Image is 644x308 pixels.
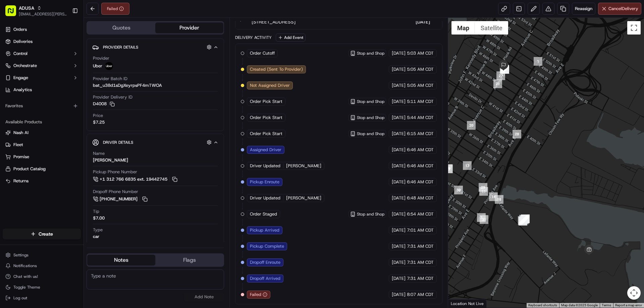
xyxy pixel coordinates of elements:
[5,154,78,160] a: Promise
[467,121,476,130] div: 20
[286,195,321,201] span: [PERSON_NAME]
[392,211,406,217] span: [DATE]
[477,213,486,222] div: 3
[450,299,472,308] img: Google
[534,57,542,66] div: 1
[93,55,109,61] span: Provider
[500,65,509,74] div: 24
[392,131,406,137] span: [DATE]
[392,147,406,153] span: [DATE]
[3,48,81,59] button: Control
[250,66,303,72] span: Created (Sent To Provider)
[93,76,127,82] span: Provider Batch ID
[93,176,178,183] a: +1 312 766 6835 ext. 19442745
[286,163,321,169] span: [PERSON_NAME]
[448,299,487,308] div: Location Not Live
[3,261,81,270] button: Notifications
[407,211,434,217] span: 6:54 AM CDT
[407,179,434,185] span: 6:46 AM CDT
[5,166,78,172] a: Product Catalog
[407,259,434,265] span: 7:31 AM CDT
[521,214,530,223] div: 17
[250,259,280,265] span: Dropoff Enroute
[357,115,384,120] span: Stop and Shop
[3,24,81,35] a: Orders
[93,157,128,163] div: [PERSON_NAME]
[475,21,508,35] button: Show satellite imagery
[5,142,78,148] a: Fleet
[103,140,133,145] span: Driver Details
[47,113,81,119] a: Powered byPylon
[7,7,20,20] img: Nash
[92,42,218,53] button: Provider Details
[13,154,29,160] span: Promise
[250,82,290,88] span: Not Assigned Driver
[518,216,527,225] div: 5
[3,127,81,138] button: Nash AI
[392,82,406,88] span: [DATE]
[105,62,113,70] img: profile_uber_ahold_partner.png
[575,6,592,12] span: Reassign
[93,94,132,100] span: Provider Delivery ID
[87,22,155,33] button: Quotes
[3,164,81,174] button: Product Catalog
[3,283,81,292] button: Toggle Theme
[93,101,115,107] button: D4008
[513,130,521,138] div: 28
[93,195,149,203] a: [PHONE_NUMBER]
[250,243,284,249] span: Pickup Complete
[444,165,453,173] div: 12
[13,75,28,81] span: Engage
[520,215,529,224] div: 6
[3,176,81,186] button: Returns
[93,82,162,88] span: bat_u38d1sDgXeyrpsPF4mTWOA
[252,18,296,25] span: [STREET_ADDRESS]
[3,36,81,47] a: Deliveries
[5,178,78,184] a: Returns
[3,229,81,239] button: Create
[87,255,155,265] button: Notes
[250,163,280,169] span: Driver Updated
[54,95,110,107] a: 💻API Documentation
[392,227,406,233] span: [DATE]
[13,63,37,69] span: Orchestrate
[407,82,434,88] span: 5:05 AM CDT
[572,3,595,15] button: Reassign
[407,115,434,121] span: 5:44 AM CDT
[500,65,509,74] div: 26
[3,60,81,71] button: Orchestrate
[13,87,32,93] span: Analytics
[608,6,638,12] span: Cancel Delivery
[93,227,103,233] span: Type
[250,195,280,201] span: Driver Updated
[67,114,81,119] span: Pylon
[407,292,434,298] span: 8:07 AM CDT
[450,299,472,308] a: Open this area in Google Maps (opens a new window)
[93,113,103,119] span: Price
[3,84,81,95] a: Analytics
[4,95,54,107] a: 📗Knowledge Base
[17,43,121,50] input: Got a question? Start typing here...
[57,98,62,103] div: 💻
[357,51,384,56] span: Stop and Shop
[3,3,69,19] button: ADUSA[EMAIL_ADDRESS][PERSON_NAME][DOMAIN_NAME]
[250,179,279,185] span: Pickup Enroute
[407,163,434,169] span: 6:46 AM CDT
[444,164,452,173] div: 19
[13,274,38,279] span: Chat with us!
[114,66,122,74] button: Start new chat
[3,293,81,303] button: Log out
[250,131,282,137] span: Order Pick Start
[3,101,81,111] div: Favorites
[23,71,85,76] div: We're available if you need us!
[407,275,434,282] span: 7:31 AM CDT
[407,227,434,233] span: 7:01 AM CDT
[93,150,105,157] span: Name
[357,99,384,104] span: Stop and Shop
[235,35,272,40] div: Delivery Activity
[250,50,275,56] span: Order Cutoff
[627,21,641,35] button: Toggle fullscreen view
[13,295,27,301] span: Log out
